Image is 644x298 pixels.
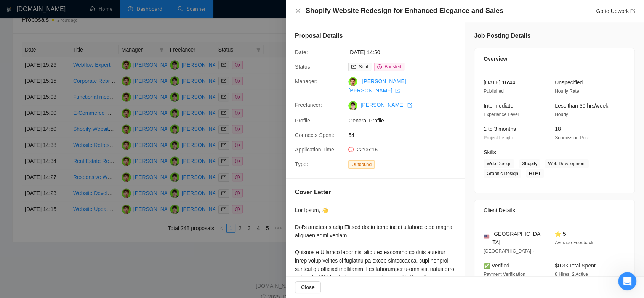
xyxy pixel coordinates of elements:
[555,103,608,109] span: Less than 30 hrs/week
[555,263,596,269] span: $0.3K Total Spent
[618,272,636,290] iframe: Intercom live chat
[555,231,566,237] span: ⭐ 5
[295,102,322,108] span: Freelancer:
[348,116,463,125] span: General Profile
[484,79,515,85] span: [DATE] 16:44
[395,89,400,93] span: export
[484,135,513,140] span: Project Length
[596,8,635,14] a: Go to Upworkexport
[555,89,579,94] span: Hourly Rate
[295,64,312,70] span: Status:
[555,126,561,132] span: 18
[348,78,406,93] a: [PERSON_NAME] [PERSON_NAME] export
[384,64,401,69] span: Boosted
[295,49,308,55] span: Date:
[484,89,504,94] span: Published
[295,8,301,14] span: close
[306,6,503,16] h4: Shopify Website Redesign for Enhanced Elegance and Sales
[348,160,375,169] span: Outbound
[484,149,496,155] span: Skills
[295,78,317,84] span: Manager:
[474,31,530,40] h5: Job Posting Details
[295,132,335,138] span: Connects Spent:
[555,79,583,85] span: Unspecified
[295,31,343,40] h5: Proposal Details
[484,126,516,132] span: 1 to 3 months
[348,48,463,56] span: [DATE] 14:50
[301,283,315,292] span: Close
[519,159,540,168] span: Shopify
[295,118,312,124] span: Profile:
[484,263,509,269] span: ✅ Verified
[359,64,368,69] span: Sent
[407,103,412,108] span: export
[555,112,568,117] span: Hourly
[484,248,534,254] span: [GEOGRAPHIC_DATA] -
[360,102,412,108] a: [PERSON_NAME] export
[484,159,514,168] span: Web Design
[545,159,589,168] span: Web Development
[555,272,588,277] span: 8 Hires, 2 Active
[295,147,336,153] span: Application Time:
[555,135,590,140] span: Submission Price
[377,64,382,69] span: dollar
[484,272,525,277] span: Payment Verification
[357,147,378,153] span: 22:06:16
[555,240,593,245] span: Average Feedback
[295,8,301,14] button: Close
[492,230,543,246] span: [GEOGRAPHIC_DATA]
[348,131,463,139] span: 54
[295,161,308,167] span: Type:
[348,147,354,152] span: clock-circle
[484,103,513,109] span: Intermediate
[484,200,625,221] div: Client Details
[630,9,635,13] span: export
[484,169,521,178] span: Graphic Design
[484,112,519,117] span: Experience Level
[295,281,321,293] button: Close
[484,234,489,239] img: 🇺🇸
[348,101,357,110] img: c1UafSC14FbzmuDfG0iee4nnuFlNndb_JpxqmBd6Pms0G7J6DlyborKzq23Xb9F0Yw
[526,169,545,178] span: HTML
[295,188,331,197] h5: Cover Letter
[351,64,356,69] span: mail
[484,55,507,63] span: Overview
